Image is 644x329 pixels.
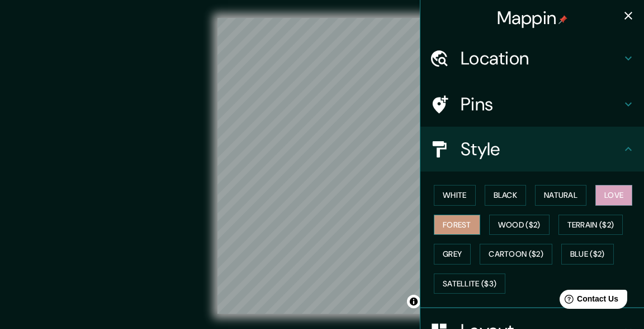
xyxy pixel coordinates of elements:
[420,82,644,127] div: Pins
[497,7,568,29] h4: Mappin
[420,127,644,172] div: Style
[420,36,644,81] div: Location
[407,295,420,308] button: Toggle attribution
[480,244,552,265] button: Cartoon ($2)
[558,15,567,24] img: pin-icon.png
[485,185,527,206] button: Black
[434,274,505,294] button: Satellite ($3)
[561,244,614,265] button: Blue ($2)
[461,93,622,115] h4: Pins
[535,185,586,206] button: Natural
[461,47,622,69] h4: Location
[434,215,480,235] button: Forest
[434,244,471,265] button: Grey
[461,138,622,160] h4: Style
[558,215,623,235] button: Terrain ($2)
[489,215,550,235] button: Wood ($2)
[544,285,632,317] iframe: Help widget launcher
[595,185,632,206] button: Love
[434,185,476,206] button: White
[217,18,426,314] canvas: Map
